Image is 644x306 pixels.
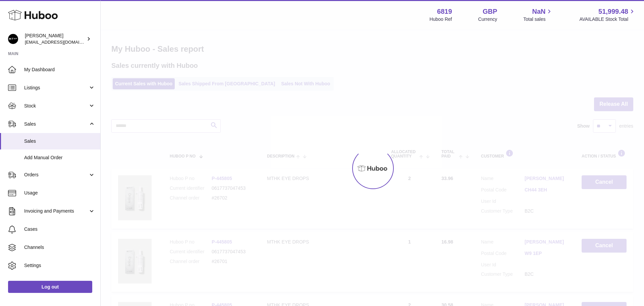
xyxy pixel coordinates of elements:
span: Invoicing and Payments [24,208,88,214]
span: Stock [24,103,88,109]
span: Sales [24,138,95,144]
strong: GBP [483,7,497,16]
span: Add Manual Order [24,155,95,161]
span: Channels [24,244,95,251]
span: Cases [24,226,95,232]
span: Orders [24,172,88,178]
span: AVAILABLE Stock Total [579,16,636,23]
div: Huboo Ref [430,16,452,23]
span: Sales [24,121,88,127]
a: 51,999.48 AVAILABLE Stock Total [579,7,636,23]
strong: 6819 [437,7,452,16]
span: Listings [24,85,88,91]
span: 51,999.48 [598,7,628,16]
span: Usage [24,190,95,196]
a: Log out [8,281,92,293]
span: My Dashboard [24,67,95,73]
div: Currency [478,16,497,23]
div: [PERSON_NAME] [25,33,85,45]
a: NaN Total sales [523,7,553,23]
span: [EMAIL_ADDRESS][DOMAIN_NAME] [25,39,99,45]
span: NaN [532,7,545,16]
img: internalAdmin-6819@internal.huboo.com [8,34,18,44]
span: Settings [24,262,95,269]
span: Total sales [523,16,553,23]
